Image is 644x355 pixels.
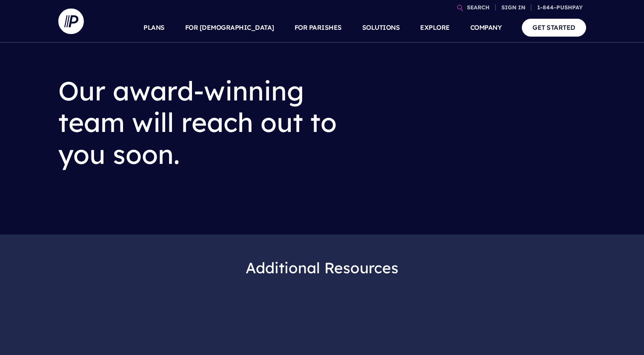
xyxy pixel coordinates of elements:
a: FOR PARISHES [295,13,342,43]
h2: Our award-winning team will reach out to you soon. [58,68,361,177]
a: PLANS [143,13,165,43]
a: EXPLORE [420,13,450,43]
a: FOR [DEMOGRAPHIC_DATA] [185,13,274,43]
a: SOLUTIONS [362,13,400,43]
a: GET STARTED [522,19,586,36]
a: COMPANY [470,13,502,43]
h3: Additional Resources [58,252,586,285]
